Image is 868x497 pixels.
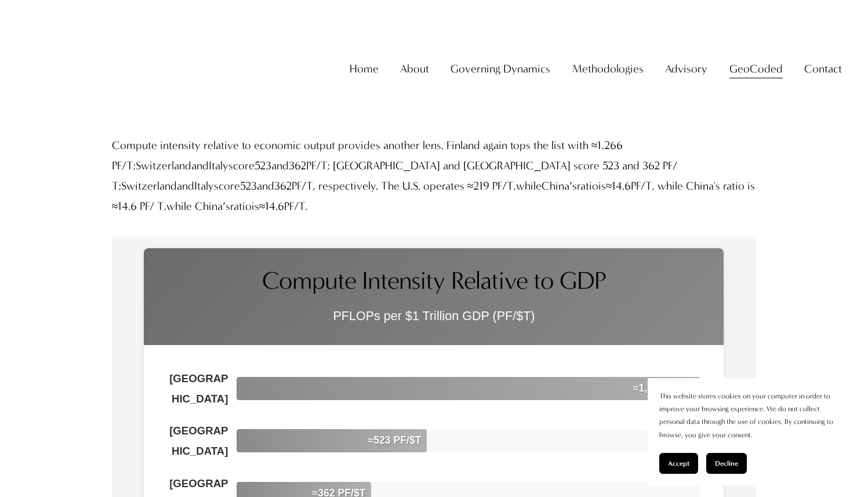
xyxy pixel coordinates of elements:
section: Cookie banner [648,378,856,485]
a: folder dropdown [729,57,783,80]
a: folder dropdown [400,57,429,80]
span: Accept [668,459,689,467]
button: Decline [706,453,747,474]
h1: Compute Intensity Relative to GDP [161,266,706,296]
span: About [400,59,429,79]
a: folder dropdown [804,57,842,80]
span: Decline [715,459,738,467]
a: Home [350,57,379,80]
a: folder dropdown [572,57,644,80]
img: Christopher Sanchez &amp; Co. [26,16,133,122]
p: PFLOPs per $1 Trillion GDP (PF/$T) [161,305,706,328]
div: [GEOGRAPHIC_DATA] [167,420,237,462]
div: ≈523 PF/$T [368,431,422,451]
span: GeoCoded [729,59,783,79]
a: folder dropdown [451,57,550,80]
a: folder dropdown [665,57,707,80]
div: ≈1,266 PF/$T [633,378,695,398]
p: This website stores cookies on your computer in order to improve your browsing experience. We do ... [659,390,845,441]
span: Methodologies [572,59,644,79]
button: Accept [659,453,698,474]
span: Contact [804,59,842,79]
div: [GEOGRAPHIC_DATA] [167,368,237,409]
p: Compute intensity relative to economic output provides another lens. Finland again tops the list ... [112,135,757,217]
span: Governing Dynamics [451,59,550,79]
span: Advisory [665,59,707,79]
